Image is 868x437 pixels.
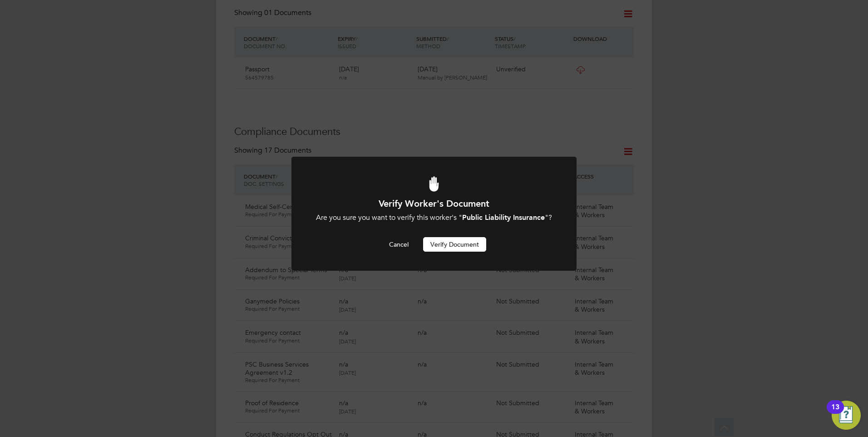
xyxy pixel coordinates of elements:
div: 13 [831,407,839,419]
button: Verify Document [423,237,486,252]
button: Open Resource Center, 13 new notifications [832,401,861,430]
h1: Verify Worker's Document [316,198,552,209]
b: Public Liability Insurance [462,213,545,222]
div: Are you sure you want to verify this worker's " "? [316,213,552,223]
button: Cancel [382,237,416,252]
